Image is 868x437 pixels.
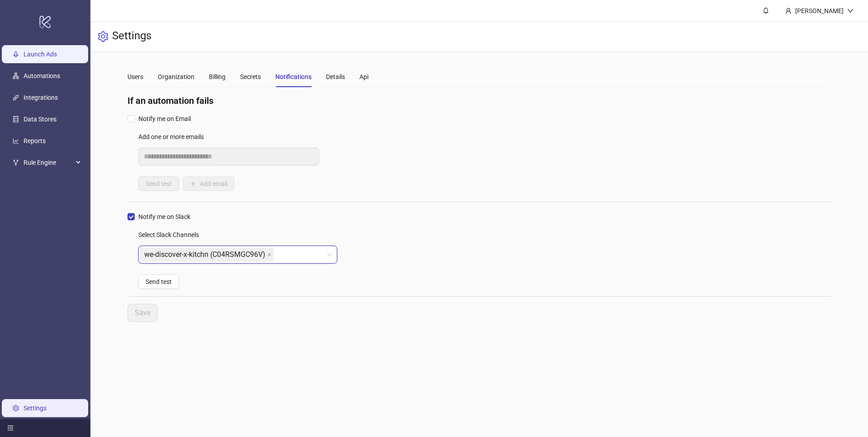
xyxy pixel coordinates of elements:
[792,6,847,16] div: [PERSON_NAME]
[135,114,194,124] span: Notify me on Email
[24,153,73,172] span: Rule Engine
[127,304,158,322] button: Save
[144,248,265,261] span: we-discover-x-kitchn (C04RSMGC96V)
[183,177,235,191] button: Add email
[276,247,278,262] input: Select Slack Channels
[135,212,194,222] span: Notify me on Slack
[13,159,19,166] span: fork
[146,278,172,285] span: Send test
[209,72,226,82] div: Billing
[267,252,272,257] span: close
[112,29,151,44] h3: Settings
[359,72,368,82] div: Api
[275,72,311,82] div: Notifications
[158,72,194,82] div: Organization
[847,8,854,14] span: down
[763,7,769,14] span: bell
[24,116,57,123] a: Data Stores
[24,94,58,101] a: Integrations
[138,228,205,242] label: Select Slack Channels
[240,72,261,82] div: Secrets
[24,137,46,144] a: Reports
[127,94,831,107] h4: If an automation fails
[326,72,345,82] div: Details
[138,130,210,144] label: Add one or more emails
[138,177,179,191] button: Send test
[140,247,274,262] span: we-discover-x-kitchn (C04RSMGC96V)
[24,72,60,79] a: Automations
[127,72,143,82] div: Users
[138,274,179,289] button: Send test
[24,404,47,412] a: Settings
[7,425,14,431] span: menu-fold
[785,8,792,14] span: user
[98,31,108,42] span: setting
[24,51,57,58] a: Launch Ads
